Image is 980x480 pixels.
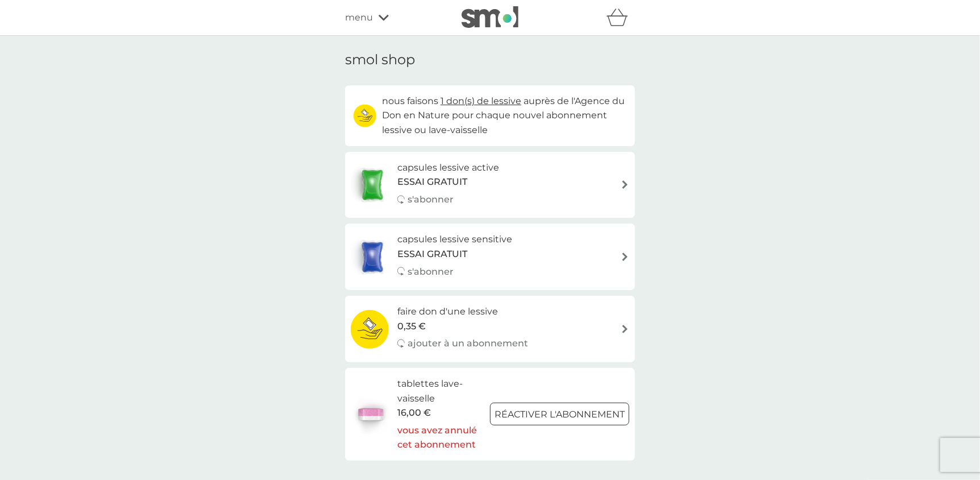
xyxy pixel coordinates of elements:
[397,160,499,175] h6: capsules lessive active
[397,175,467,189] span: ESSAI GRATUIT
[397,319,426,334] span: 0,35 €
[351,309,389,349] img: faire don d'une lessive
[9,7,18,18] img: logo-with-title.png
[621,180,629,189] img: flèche à droite
[408,192,454,207] p: s'abonner
[397,304,528,319] h6: faire don d'une lessive
[351,165,394,205] img: capsules lessive active
[397,376,490,405] h6: tablettes lave-vaisselle
[42,107,129,117] button: Renoncer au cashback
[408,336,528,351] p: ajouter à un abonnement
[9,74,161,99] button: ACTIVER LE CASHBACK
[32,54,138,65] span: sur vos achats SMOL
[621,325,629,333] img: flèche à droite
[382,94,626,138] p: nous faisons auprès de l'Agence du Don en Nature pour chaque nouvel abonnement lessive ou lave-va...
[351,237,394,277] img: capsules lessive sensitive
[397,423,490,452] p: vous avez annulé cet abonnement
[55,35,142,49] span: de cashback
[490,403,629,425] button: réactiver l'abonnement
[345,10,373,25] span: menu
[495,407,625,422] p: réactiver l'abonnement
[49,37,132,48] div: Dernière chance
[462,6,518,28] img: smol
[408,264,454,279] p: s'abonner
[621,253,629,261] img: flèche à droite
[9,98,161,123] button: ACTIVER LE CASHBACK
[29,35,51,49] span: 2 €
[397,247,467,262] span: ESSAI GRATUIT
[55,59,142,73] span: de cashback
[397,405,431,420] span: 16,00 €
[32,78,138,89] span: sur vos achats SMOL
[13,59,27,74] img: currency-symbol-alizarin-crimson-no-circle.svg
[351,394,391,434] img: tablettes lave-vaisselle
[397,232,512,247] h6: capsules lessive sensitive
[607,6,635,29] div: panier
[29,60,51,74] span: 2 €
[13,35,27,49] img: currency-symbol-green-no-circle.svg
[42,131,129,141] button: Renoncer au cashback
[441,96,521,106] span: 1 don(s) de lessive
[345,52,635,68] h1: smol shop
